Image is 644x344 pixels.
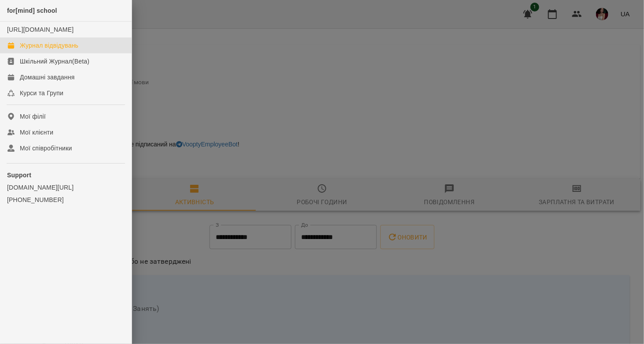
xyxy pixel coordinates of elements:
div: Курси та Групи [20,89,63,97]
div: Мої клієнти [20,128,53,137]
p: Support [7,171,125,179]
div: Мої співробітники [20,144,72,153]
div: Мої філії [20,112,46,121]
a: [URL][DOMAIN_NAME] [7,26,74,33]
div: Журнал відвідувань [20,41,78,50]
span: for[mind] school [7,7,57,14]
a: [PHONE_NUMBER] [7,195,125,204]
div: Домашні завдання [20,73,74,82]
a: [DOMAIN_NAME][URL] [7,183,125,192]
div: Шкільний Журнал(Beta) [20,57,89,66]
